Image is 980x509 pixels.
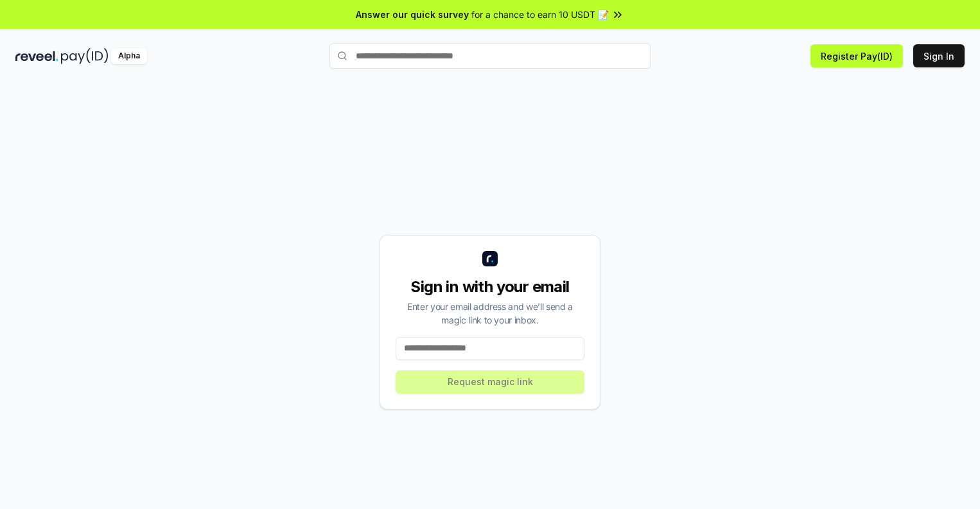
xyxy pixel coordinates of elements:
span: Answer our quick survey [356,8,469,21]
span: for a chance to earn 10 USDT 📝 [471,8,609,21]
button: Sign In [913,44,965,67]
button: Register Pay(ID) [810,44,903,67]
div: Enter your email address and we’ll send a magic link to your inbox. [396,300,584,327]
img: reveel_dark [15,48,58,64]
div: Sign in with your email [396,277,584,297]
div: Alpha [111,48,147,64]
img: pay_id [61,48,109,64]
img: logo_small [482,251,498,266]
